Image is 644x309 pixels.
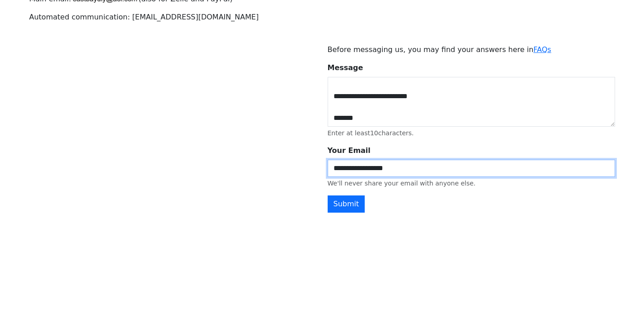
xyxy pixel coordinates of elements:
[328,63,363,72] b: Message
[328,44,615,55] p: Before messaging us, you may find your answers here in
[29,44,317,293] iframe: Map
[328,146,371,155] b: Your Email
[328,195,365,213] button: Submit
[328,128,615,138] div: Enter at least 10 characters.
[29,12,615,23] p: Automated communication: [EMAIL_ADDRESS][DOMAIN_NAME]
[533,45,551,54] a: FAQs
[328,179,615,188] div: We'll never share your email with anyone else.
